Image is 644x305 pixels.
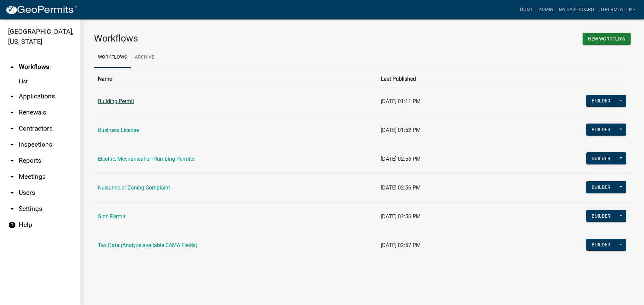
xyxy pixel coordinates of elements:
[381,242,421,248] span: [DATE] 02:57 PM
[586,124,616,136] button: Builder
[586,95,616,107] button: Builder
[8,173,16,181] i: arrow_drop_down
[381,156,421,162] span: [DATE] 02:56 PM
[98,98,134,104] a: Building Permit
[98,213,125,220] a: Sign Permit
[586,239,616,251] button: Builder
[8,92,16,100] i: arrow_drop_down
[98,156,195,162] a: Electric, Mechanical or Plumbing Permits
[98,127,139,133] a: Business License
[583,33,631,45] button: New Workflow
[556,3,597,16] a: My Dashboard
[381,127,421,133] span: [DATE] 01:52 PM
[94,33,357,44] h3: Workflows
[8,141,16,149] i: arrow_drop_down
[8,189,16,197] i: arrow_drop_down
[8,157,16,165] i: arrow_drop_down
[8,63,16,71] i: arrow_drop_up
[517,3,536,16] a: Home
[381,213,421,220] span: [DATE] 02:56 PM
[586,181,616,193] button: Builder
[94,47,131,68] a: Workflows
[131,47,158,68] a: Archive
[586,152,616,164] button: Builder
[8,221,16,229] i: help
[94,71,377,87] th: Name
[98,184,170,191] a: Nuisance or Zoning Complaint
[586,210,616,222] button: Builder
[381,98,421,104] span: [DATE] 01:11 PM
[377,71,503,87] th: Last Published
[8,205,16,213] i: arrow_drop_down
[381,184,421,191] span: [DATE] 02:56 PM
[8,108,16,117] i: arrow_drop_down
[98,242,198,248] a: Tax Data (Analyze available CAMA Fields)
[536,3,556,16] a: Admin
[8,125,16,133] i: arrow_drop_down
[597,3,639,16] a: jtpermenter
